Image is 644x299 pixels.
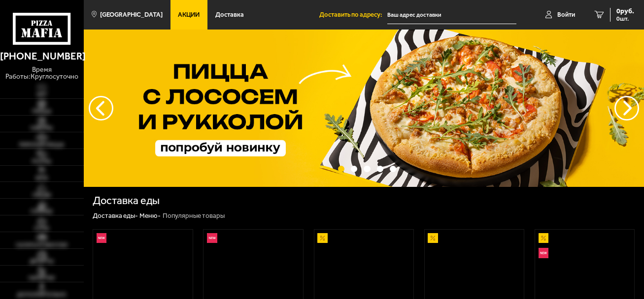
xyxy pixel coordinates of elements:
[614,96,639,120] button: предыдущий
[97,233,106,243] img: Новинка
[387,6,516,24] input: Ваш адрес доставки
[93,196,160,207] h1: Доставка еды
[93,211,138,219] a: Доставка еды-
[616,8,634,15] span: 0 руб.
[557,11,575,18] span: Войти
[215,11,244,18] span: Доставка
[319,11,387,18] span: Доставить по адресу:
[139,211,161,219] a: Меню-
[616,16,634,22] span: 0 шт.
[377,166,383,172] button: точки переключения
[207,233,217,243] img: Новинка
[539,248,548,258] img: Новинка
[317,233,327,243] img: Акционный
[390,166,396,172] button: точки переключения
[364,166,370,172] button: точки переключения
[163,211,225,220] div: Популярные товары
[351,166,357,172] button: точки переключения
[539,233,548,243] img: Акционный
[428,233,438,243] img: Акционный
[338,166,344,172] button: точки переключения
[178,11,200,18] span: Акции
[100,11,163,18] span: [GEOGRAPHIC_DATA]
[89,96,113,120] button: следующий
